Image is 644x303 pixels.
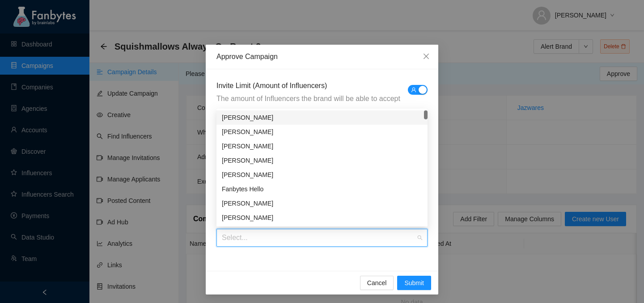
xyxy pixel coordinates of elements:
div: [PERSON_NAME] [222,156,422,165]
div: [PERSON_NAME] [222,213,422,223]
button: Submit [397,276,431,290]
div: Ilana Elbaz [216,153,428,168]
span: Submit [404,278,424,288]
div: Fanbytes Hello [216,182,428,196]
button: Close [414,45,438,69]
div: Dan Clack [216,210,428,225]
div: Laura Pomilia [216,110,428,125]
span: Cancel [367,278,387,288]
div: [PERSON_NAME] [222,127,422,137]
div: Approve Campaign [216,52,428,62]
div: Zena Jarjis [216,168,428,182]
span: close [423,53,430,60]
div: Fanbytes Hello [222,184,422,194]
span: The amount of Influencers the brand will be able to accept [216,93,428,104]
span: Invite Limit (Amount of Influencers) [216,80,428,91]
button: Cancel [360,276,394,290]
div: lexie naldrett [216,139,428,153]
div: [PERSON_NAME] [222,113,422,122]
div: Deepanker Guptta [216,196,428,210]
div: [PERSON_NAME] [222,170,422,180]
span: user [411,87,416,93]
div: quinn soltesz [216,125,428,139]
div: [PERSON_NAME] [222,198,422,208]
div: [PERSON_NAME] [222,141,422,151]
